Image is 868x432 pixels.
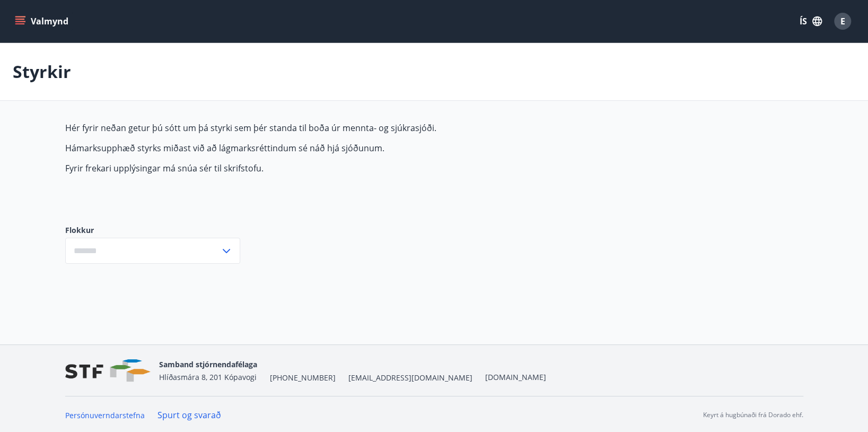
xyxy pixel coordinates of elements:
span: [PHONE_NUMBER] [270,373,336,383]
button: ÍS [794,12,828,31]
p: Keyrt á hugbúnaði frá Dorado ehf. [703,410,803,420]
p: Styrkir [13,60,71,83]
span: E [840,15,845,27]
p: Hámarksupphæð styrks miðast við að lágmarksréttindum sé náð hjá sjóðunum. [65,142,566,154]
label: Flokkur [65,225,240,236]
img: vjCaq2fThgY3EUYqSgpjEiBg6WP39ov69hlhuPVN.png [65,359,151,382]
a: Persónuverndarstefna [65,410,145,420]
a: [DOMAIN_NAME] [485,372,546,382]
p: Hér fyrir neðan getur þú sótt um þá styrki sem þér standa til boða úr mennta- og sjúkrasjóði. [65,122,566,134]
button: menu [13,12,73,31]
a: Spurt og svarað [157,409,221,421]
span: [EMAIL_ADDRESS][DOMAIN_NAME] [348,373,472,383]
button: E [830,8,855,34]
span: Samband stjórnendafélaga [159,359,257,369]
p: Fyrir frekari upplýsingar má snúa sér til skrifstofu. [65,162,566,174]
span: Hlíðasmára 8, 201 Kópavogi [159,372,257,382]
